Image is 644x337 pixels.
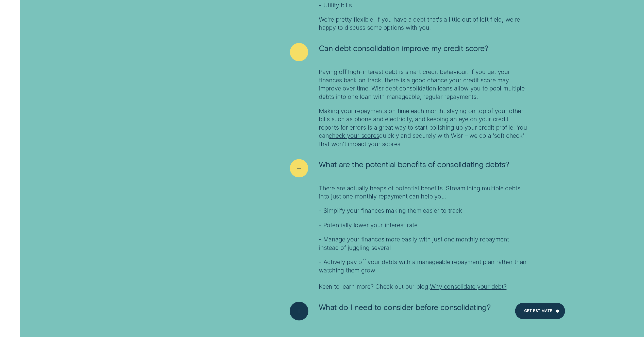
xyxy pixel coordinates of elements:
[319,221,530,229] p: - Potentially lower your interest rate
[430,283,507,290] a: Why consolidate your debt?
[515,303,565,319] a: Get Estimate
[319,258,530,291] p: - Actively pay off your debts with a manageable repayment plan rather than watching them grow Kee...
[290,43,489,61] button: See less
[319,68,530,101] p: Paying off high-interest debt is smart credit behaviour. If you get your finances back on track, ...
[290,159,509,177] button: See less
[319,16,530,32] p: We're pretty flexible. If you have a debt that's a little out of left field, we're happy to discu...
[319,302,491,312] span: What do I need to consider before consolidating?
[319,235,530,252] p: - Manage your finances more easily with just one monthly repayment instead of juggling several
[319,107,530,148] p: Making your repayments on time each month, staying on top of your other bills such as phone and e...
[319,159,509,169] span: What are the potential benefits of consolidating debts?
[319,1,530,9] p: - Utility bills
[319,184,530,201] p: There are actually heaps of potential benefits. Streamlining multiple debts into just one monthly...
[319,207,530,215] p: - Simplify your finances making them easier to track
[329,132,379,139] a: check your scores
[319,43,489,53] span: Can debt consolidation improve my credit score?
[290,302,491,320] button: See more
